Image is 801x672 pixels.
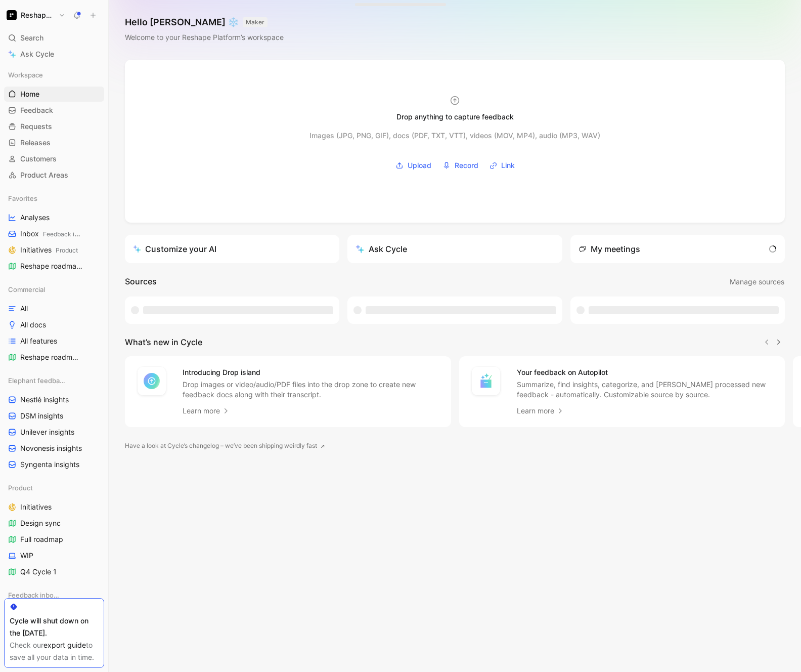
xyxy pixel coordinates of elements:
[4,242,104,258] a: InitiativesProduct
[125,31,284,44] div: Welcome to your Reshape Platform’s workspace
[10,615,99,639] div: Cycle will shut down on the [DATE].
[20,154,57,164] span: Customers
[20,48,54,60] span: Ask Cycle
[4,350,104,365] a: Reshape roadmap
[4,333,104,349] a: All features
[20,411,63,421] span: DSM insights
[4,425,104,440] a: Unilever insights
[20,245,78,256] span: Initiatives
[20,89,39,99] span: Home
[20,304,28,314] span: All
[309,130,600,142] div: Images (JPG, PNG, GIF), docs (PDF, TXT, VTT), videos (MOV, MP4), audio (MP3, WAV)
[4,373,104,388] div: Elephant feedback boards
[4,103,104,118] a: Feedback
[20,551,33,561] span: WIP
[183,366,439,379] h4: Introducing Drop island
[4,167,104,183] a: Product Areas
[4,548,104,563] a: WIP
[8,483,33,493] span: Product
[408,159,431,172] span: Upload
[4,259,104,274] a: Reshape roadmapCommercial
[7,10,17,20] img: Reshape Platform
[125,336,202,348] h2: What’s new in Cycle
[730,276,784,288] span: Manage sources
[517,380,773,400] p: Summarize, find insights, categorize, and [PERSON_NAME] processed new feedback - automatically. C...
[20,534,63,544] span: Full roadmap
[392,158,435,173] button: Upload
[20,105,53,115] span: Feedback
[125,16,284,28] h1: Hello [PERSON_NAME] ❄️
[56,246,78,254] span: Product
[8,375,68,386] span: Elephant feedback boards
[4,441,104,456] a: Novonesis insights
[517,405,564,417] a: Learn more
[20,427,74,437] span: Unilever insights
[4,135,104,150] a: Releases
[20,229,82,239] span: Inbox
[20,567,57,577] span: Q4 Cycle 1
[4,564,104,579] a: Q4 Cycle 1
[183,405,230,417] a: Learn more
[4,282,104,365] div: CommercialAllAll docsAll featuresReshape roadmap
[10,639,99,663] div: Check our to save all your data in time.
[4,317,104,332] a: All docs
[243,17,268,27] button: MAKER
[4,587,104,654] div: Feedback inboxesInboxData Science inboxHardware inbox
[21,11,55,20] h1: Reshape Platform
[4,226,104,241] a: InboxFeedback inboxes
[4,587,104,603] div: Feedback inboxes
[729,275,785,288] button: Manage sources
[4,191,104,206] div: Favorites
[8,590,63,600] span: Feedback inboxes
[43,230,95,238] span: Feedback inboxes
[4,119,104,134] a: Requests
[4,480,104,579] div: ProductInitiativesDesign syncFull roadmapWIPQ4 Cycle 1
[4,392,104,407] a: Nestlé insights
[4,30,104,46] div: Search
[4,282,104,297] div: Commercial
[20,518,61,528] span: Design sync
[20,336,57,346] span: All features
[4,8,68,22] button: Reshape PlatformReshape Platform
[517,366,773,379] h4: Your feedback on Autopilot
[125,275,157,288] h2: Sources
[4,408,104,424] a: DSM insights
[20,443,82,453] span: Novonesis insights
[4,499,104,515] a: Initiatives
[4,301,104,316] a: All
[486,158,518,173] button: Link
[4,532,104,547] a: Full roadmap
[8,193,37,203] span: Favorites
[20,170,68,180] span: Product Areas
[20,352,79,362] span: Reshape roadmap
[8,70,43,80] span: Workspace
[4,373,104,472] div: Elephant feedback boardsNestlé insightsDSM insightsUnilever insightsNovonesis insightsSyngenta in...
[439,158,482,173] button: Record
[4,516,104,531] a: Design sync
[183,380,439,400] p: Drop images or video/audio/PDF files into the drop zone to create new feedback docs along with th...
[4,87,104,102] a: Home
[396,111,514,123] div: Drop anything to capture feedback
[355,243,407,255] div: Ask Cycle
[125,235,339,263] a: Customize your AI
[455,159,478,172] span: Record
[133,243,216,255] div: Customize your AI
[20,261,85,272] span: Reshape roadmap
[4,47,104,62] a: Ask Cycle
[501,159,515,172] span: Link
[579,243,640,255] div: My meetings
[20,502,52,512] span: Initiatives
[4,480,104,495] div: Product
[125,441,325,451] a: Have a look at Cycle’s changelog – we’ve been shipping weirdly fast
[20,395,69,405] span: Nestlé insights
[20,213,50,223] span: Analyses
[43,641,86,649] a: export guide
[20,32,43,44] span: Search
[20,138,51,148] span: Releases
[20,459,79,470] span: Syngenta insights
[20,320,46,330] span: All docs
[4,67,104,82] div: Workspace
[4,457,104,472] a: Syngenta insights
[347,235,562,263] button: Ask Cycle
[4,151,104,166] a: Customers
